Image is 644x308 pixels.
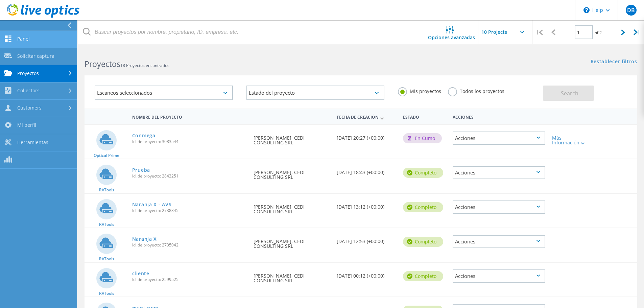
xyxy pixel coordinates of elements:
a: Conmega [132,133,156,138]
div: Acciones [453,166,545,179]
span: RVTools [99,222,114,227]
span: Id. de proyecto: 2843251 [132,174,247,178]
div: Acciones [453,235,545,248]
div: [PERSON_NAME], CEDI CONSULTING SRL [250,125,333,152]
a: Naranja X [132,237,157,241]
div: [DATE] 18:43 (+00:00) [333,159,400,182]
div: [PERSON_NAME], CEDI CONSULTING SRL [250,228,333,255]
div: [DATE] 20:27 (+00:00) [333,125,400,147]
span: 18 Proyectos encontrados [120,63,169,68]
a: Restablecer filtros [591,59,637,65]
span: RVTools [99,257,114,261]
a: Naranja X - AVS [132,202,172,207]
span: Id. de proyecto: 2735042 [132,243,247,247]
div: Más Información [552,136,590,145]
b: Proyectos [85,58,120,69]
div: Estado del proyecto [246,86,385,100]
button: Search [543,86,594,101]
div: Acciones [453,200,545,214]
div: [PERSON_NAME], CEDI CONSULTING SRL [250,263,333,290]
div: Estado [400,110,449,123]
a: Prueba [132,168,150,172]
label: Todos los proyectos [448,87,504,94]
div: Acciones [453,132,545,145]
div: completo [403,271,443,281]
div: completo [403,202,443,212]
div: completo [403,237,443,247]
span: Id. de proyecto: 3083544 [132,140,247,144]
a: cliente [132,271,149,276]
div: Acciones [449,110,549,123]
div: [DATE] 00:12 (+00:00) [333,263,400,285]
span: DB [627,7,635,13]
svg: \n [583,7,590,13]
div: [DATE] 12:53 (+00:00) [333,228,400,251]
div: Fecha de creación [333,110,400,123]
div: Escaneos seleccionados [95,86,233,100]
span: of 2 [595,30,602,35]
input: Buscar proyectos por nombre, propietario, ID, empresa, etc. [78,20,425,44]
div: Acciones [453,269,545,283]
div: [DATE] 13:12 (+00:00) [333,194,400,216]
span: Search [561,90,578,97]
span: Id. de proyecto: 2599525 [132,278,247,282]
div: [PERSON_NAME], CEDI CONSULTING SRL [250,159,333,186]
div: En curso [403,133,442,143]
div: | [630,20,644,44]
div: | [532,20,546,44]
div: completo [403,168,443,178]
span: RVTools [99,188,114,192]
div: Nombre del proyecto [129,110,251,123]
span: RVTools [99,291,114,295]
span: Opciones avanzadas [428,35,475,40]
label: Mis proyectos [398,87,441,94]
div: [PERSON_NAME], CEDI CONSULTING SRL [250,194,333,221]
span: Id. de proyecto: 2738345 [132,209,247,213]
span: Optical Prime [94,153,119,158]
a: Live Optics Dashboard [7,14,79,19]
